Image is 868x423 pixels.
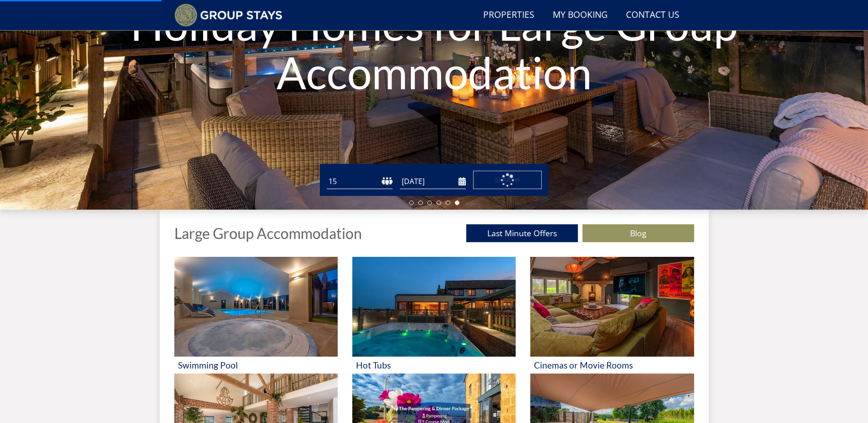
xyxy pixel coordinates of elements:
h1: Large Group Accommodation [174,225,362,241]
span: Search [495,175,520,184]
a: Blog [582,224,694,242]
h3: Cinemas or Movie Rooms [534,360,690,370]
a: 'Swimming Pool' - Large Group Accommodation Holiday Ideas Swimming Pool [174,257,338,374]
img: 'Cinemas or Movie Rooms' - Large Group Accommodation Holiday Ideas [530,257,694,357]
a: My Booking [549,5,611,26]
img: 'Swimming Pool' - Large Group Accommodation Holiday Ideas [174,257,338,357]
a: Contact Us [622,5,683,26]
img: 'Hot Tubs' - Large Group Accommodation Holiday Ideas [352,257,516,357]
a: Last Minute Offers [466,224,578,242]
button: Search [473,171,542,189]
input: Arrival Date [400,174,466,189]
h3: Hot Tubs [356,360,512,370]
a: Properties [480,5,538,26]
h3: Swimming Pool [178,360,334,370]
a: 'Hot Tubs' - Large Group Accommodation Holiday Ideas Hot Tubs [352,257,516,374]
a: 'Cinemas or Movie Rooms' - Large Group Accommodation Holiday Ideas Cinemas or Movie Rooms [530,257,694,374]
img: Group Stays [174,4,283,27]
